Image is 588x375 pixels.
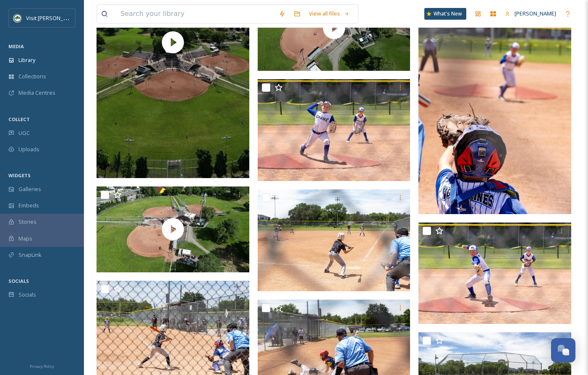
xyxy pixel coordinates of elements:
a: What's New [424,8,466,20]
span: SnapLink [18,251,42,259]
span: Visit [PERSON_NAME] [26,14,79,22]
span: WIDGETS [8,172,31,178]
img: Unknown.png [13,14,22,22]
img: thumbnail [97,186,249,272]
span: SOCIALS [8,278,29,284]
span: [PERSON_NAME] [515,10,556,17]
span: Socials [18,291,36,299]
span: UGC [18,129,30,137]
span: Uploads [18,145,39,153]
span: Stories [18,218,37,226]
img: BRYB0254.jpg [258,79,410,181]
span: Galleries [18,185,41,193]
span: COLLECT [8,116,30,122]
button: Open Chat [551,338,575,362]
a: Privacy Policy [30,361,54,371]
span: Media Centres [18,89,55,97]
span: Maps [18,235,32,243]
input: Search your library [116,5,274,23]
img: 535A8226.jpg [258,189,410,291]
span: Library [18,56,35,64]
span: Collections [18,72,46,80]
span: MEDIA [8,43,24,49]
a: [PERSON_NAME] [501,5,560,22]
a: View all files [305,5,354,22]
img: BRYB0253.jpg [418,222,571,324]
span: Embeds [18,202,39,209]
span: Privacy Policy [30,364,54,369]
